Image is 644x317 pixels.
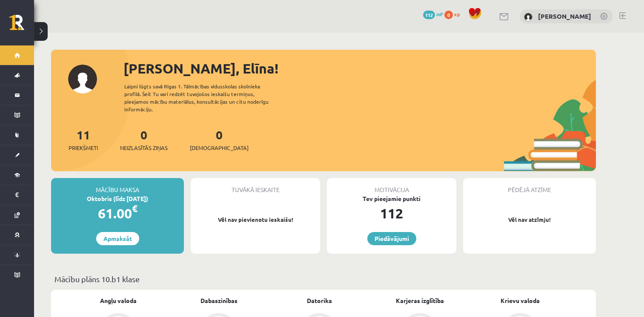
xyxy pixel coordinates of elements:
[200,296,238,305] a: Dabaszinības
[367,232,416,245] a: Piedāvājumi
[467,215,592,224] p: Vēl nav atzīmju!
[463,178,596,194] div: Pēdējā atzīme
[195,215,316,224] p: Vēl nav pievienotu ieskaišu!
[524,13,532,21] img: Elīna Damberga
[327,203,456,224] div: 112
[132,202,137,215] span: €
[191,178,320,194] div: Tuvākā ieskaite
[190,127,249,152] a: 0[DEMOGRAPHIC_DATA]
[96,232,139,245] a: Apmaksāt
[436,11,443,17] span: mP
[123,58,596,79] div: [PERSON_NAME], Elīna!
[538,12,591,20] a: [PERSON_NAME]
[190,144,249,152] span: [DEMOGRAPHIC_DATA]
[51,194,184,203] div: Oktobris (līdz [DATE])
[51,178,184,194] div: Mācību maksa
[444,11,464,17] a: 0 xp
[69,127,98,152] a: 11Priekšmeti
[501,296,540,305] a: Krievu valoda
[423,11,443,17] a: 112 mP
[454,11,460,17] span: xp
[9,15,34,36] a: Rīgas 1. Tālmācības vidusskola
[444,11,453,19] span: 0
[327,194,456,203] div: Tev pieejamie punkti
[423,11,435,19] span: 112
[69,144,98,152] span: Priekšmeti
[396,296,444,305] a: Karjeras izglītība
[307,296,332,305] a: Datorika
[124,82,283,113] div: Laipni lūgts savā Rīgas 1. Tālmācības vidusskolas skolnieka profilā. Šeit Tu vari redzēt tuvojošo...
[120,127,168,152] a: 0Neizlasītās ziņas
[54,273,592,285] p: Mācību plāns 10.b1 klase
[120,144,168,152] span: Neizlasītās ziņas
[327,178,456,194] div: Motivācija
[51,203,184,224] div: 61.00
[100,296,137,305] a: Angļu valoda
